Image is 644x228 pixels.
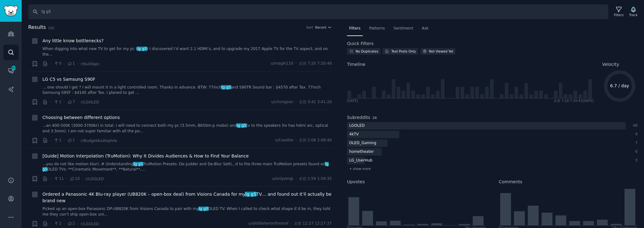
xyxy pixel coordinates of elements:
span: r/LGOLED [81,100,99,104]
span: · [77,137,78,144]
span: · [50,137,51,144]
span: 1 [67,138,75,143]
div: 7 [632,140,638,146]
h2: Comments [499,179,522,185]
span: lg g5 [137,47,147,51]
span: · [82,176,83,182]
span: lg g5 [198,207,209,211]
span: u/Caedite [275,138,293,143]
div: 4kTV [347,131,361,139]
div: 오전 7:20 7:20:41 [DATE] [554,98,593,103]
span: 오전 1:59 1:59:35 [299,176,332,182]
span: 7 [67,99,75,105]
span: · [66,176,67,182]
a: Choosing between different options [42,114,120,121]
a: [Guide] Motion Interpolation (TruMotion): Why It Divides Audiences & How to Find Your Balance [42,153,249,159]
span: u/chongsen [271,99,293,105]
a: ...an 400-500€ (3000-3700kr) in total. I will need to connect both my pc (3.5mm, B650m-p mobo) an... [42,123,332,134]
span: u/magik110 [271,61,293,66]
div: Track [629,13,637,17]
span: 오전 7:20 7:20:40 [299,61,332,66]
text: 6.7 / day [610,83,629,88]
button: Track [627,5,640,18]
div: Not Viewed Yet [429,49,453,53]
span: · [77,99,78,105]
span: · [296,61,297,66]
div: 9 [632,132,638,137]
div: LG_UserHub [347,157,375,165]
span: u/onlyemgi [272,176,293,182]
span: · [291,221,292,226]
span: · [64,61,65,67]
a: When digging into what new TV to get for my pc (lg g5) I discovered I’d want 2.1 HDMI’s, and to u... [42,46,332,57]
span: Results [28,24,46,31]
div: No Duplicates [356,49,378,53]
span: · [296,99,297,105]
span: · [296,138,297,143]
h2: Subreddits [347,114,370,121]
span: Filters [349,26,361,31]
a: 352 [3,63,19,78]
span: · [50,176,51,182]
div: Text Posts Only [391,49,416,53]
a: ...you do not like motion blur). # Understandinglg g5TruMotion Presets: De-Judder and De-Blur Set... [42,162,332,172]
span: r/LGOLED [81,222,99,226]
span: · [77,61,78,67]
div: 6 [632,149,638,155]
span: + show more [349,166,371,171]
span: r/buildapc [81,62,99,66]
span: lg g5 [133,162,143,166]
span: 오전 3:41 3:41:20 [299,99,332,105]
span: · [77,221,78,227]
span: r/BudgetAudiophile [81,139,117,143]
span: lg g5 [221,85,231,89]
span: 2 [54,221,61,226]
span: lg g5 [236,123,247,128]
span: lg g5 [245,192,257,197]
div: 48 [632,123,638,129]
input: Search Keyword [28,4,608,19]
span: 1 [54,138,61,143]
div: Filters [614,13,624,17]
span: 100 [48,26,54,30]
span: Recent [315,25,326,30]
span: 11 [54,176,64,182]
span: 1 [54,99,61,105]
div: [DATE] [347,98,358,103]
span: 10 [70,176,80,182]
div: hometheater [347,148,376,156]
span: r/LGOLED [85,177,104,181]
span: 오전 2:08 2:08:40 [299,138,332,143]
span: · [50,61,51,67]
span: 26 [372,116,377,120]
span: u/diddleherontheroof [248,221,288,226]
a: Picked up an open-box Panasonic DP-UB820K from Visions Canada to pair with mylg g5OLED TV. When I... [42,206,332,217]
span: Ask [422,26,429,31]
span: · [64,137,65,144]
a: Any little know bottlenecks? [42,38,103,44]
span: · [64,99,65,105]
span: · [50,99,51,105]
span: Sentiment [393,26,413,31]
div: Sort [306,25,313,30]
div: LGOLED [347,122,367,130]
span: Patterns [369,26,385,31]
span: · [296,176,297,182]
a: LG C5 vs Samsung S90F [42,76,95,83]
img: GummySearch logo [4,6,18,16]
span: Velocity [602,61,619,68]
span: 352 [11,66,16,70]
a: Ordered a Panasonic 4K Blu-ray player (UB820K – open-box deal) from Visions Canada for mylg g5TV…... [42,191,332,204]
span: Ordered a Panasonic 4K Blu-ray player (UB820K – open-box deal) from Visions Canada for my TV… and... [42,191,332,204]
span: Timeline [347,61,366,68]
div: OLED_Gaming [347,139,379,147]
span: · [64,221,65,227]
div: 3 [632,158,638,163]
span: 오전 12:27 12:27:37 [294,221,332,226]
span: 1 [67,61,75,66]
h2: Upvotes [347,179,365,185]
